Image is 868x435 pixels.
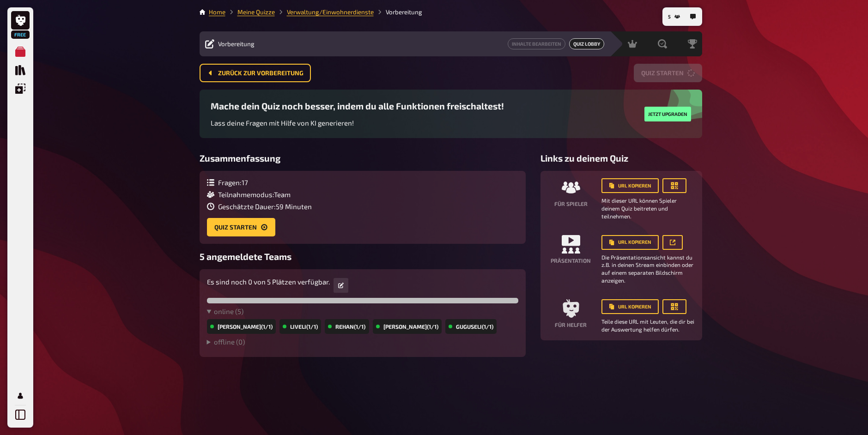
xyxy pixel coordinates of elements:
div: Liveli (1/1) [279,319,321,334]
span: Zurück zur Vorbereitung [218,70,303,77]
a: Profil [11,387,30,405]
div: Rehan (1/1) [325,319,369,334]
a: Meine Quizze [11,42,30,61]
div: [PERSON_NAME] (1/1) [373,319,442,334]
button: 5 [664,9,684,24]
button: Quiz starten [207,218,275,236]
button: Jetzt upgraden [644,107,691,121]
summary: offline (0) [207,338,518,346]
span: Lass deine Fragen mit Hilfe von KI generieren! [211,119,354,127]
button: URL kopieren [601,299,659,314]
li: Verwaltung/Einwohnerdienste [275,7,374,17]
small: Die Präsentationsansicht kannst du z.B. in deinen Stream einbinden oder auf einem separaten Bilds... [601,254,695,284]
span: Vorbereitung [218,40,255,48]
a: Verwaltung/Einwohnerdienste [287,8,374,16]
a: Quiz Sammlung [11,61,30,79]
a: Home [209,8,225,16]
div: Fragen : 17 [207,178,312,187]
span: Teilnahmemodus : Team [218,190,291,199]
h4: Präsentation [551,257,591,264]
a: Meine Quizze [237,8,275,16]
span: Geschätzte Dauer : 59 Minuten [218,202,312,211]
p: Es sind noch 0 von 5 Plätzen verfügbar. [207,277,330,287]
button: URL kopieren [601,235,659,250]
span: 5 [668,14,671,19]
h3: Mache dein Quiz noch besser, indem du alle Funktionen freischaltest! [211,101,504,111]
h4: Für Helfer [555,321,587,328]
li: Vorbereitung [374,7,422,17]
div: Guguseli (1/1) [445,319,497,334]
small: Teile diese URL mit Leuten, die dir bei der Auswertung helfen dürfen. [601,318,695,333]
summary: online (5) [207,307,518,315]
button: Inhalte Bearbeiten [508,38,565,49]
li: Home [209,7,225,17]
button: URL kopieren [601,178,659,193]
h4: Für Spieler [554,200,588,207]
h3: Zusammenfassung [200,153,526,163]
h3: Links zu deinem Quiz [540,153,702,163]
span: Free [12,32,29,37]
small: Mit dieser URL können Spieler deinem Quiz beitreten und teilnehmen. [601,197,695,220]
li: Meine Quizze [225,7,275,17]
a: Quiz Lobby [569,38,604,49]
div: [PERSON_NAME] (1/1) [207,319,276,334]
a: Einblendungen [11,79,30,98]
button: Zurück zur Vorbereitung [200,64,311,82]
button: Quiz starten [634,64,702,82]
h3: 5 angemeldete Teams [200,251,526,262]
